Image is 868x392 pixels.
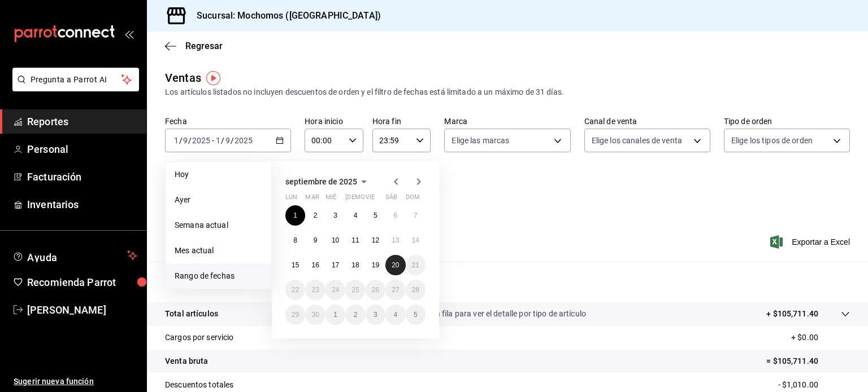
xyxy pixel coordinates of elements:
[731,135,813,146] span: Elige los tipos de orden
[192,136,211,145] input: ----
[354,311,358,319] abbr: 2 de octubre de 2025
[332,261,339,269] abbr: 17 de septiembre de 2025
[366,193,375,205] abbr: viernes
[188,136,192,145] span: /
[791,332,850,343] p: + $0.00
[351,286,359,294] abbr: 25 de septiembre de 2025
[175,245,262,257] span: Mes actual
[305,117,363,125] label: Hora inicio
[175,169,262,180] span: Hoy
[285,175,371,188] button: septiembre de 2025
[372,286,379,294] abbr: 26 de septiembre de 2025
[372,117,431,125] label: Hora fin
[165,275,850,289] p: Resumen
[366,255,385,275] button: 19 de septiembre de 2025
[27,197,137,212] span: Inventarios
[345,205,365,226] button: 4 de septiembre de 2025
[292,286,299,294] abbr: 22 de septiembre de 2025
[175,219,262,231] span: Semana actual
[212,136,214,145] span: -
[385,280,405,300] button: 27 de septiembre de 2025
[393,311,397,319] abbr: 4 de octubre de 2025
[325,205,345,226] button: 3 de septiembre de 2025
[165,355,208,367] p: Venta bruta
[332,286,339,294] abbr: 24 de septiembre de 2025
[345,280,365,300] button: 25 de septiembre de 2025
[366,305,385,325] button: 3 de octubre de 2025
[345,230,365,250] button: 11 de septiembre de 2025
[165,117,291,125] label: Fecha
[225,136,231,145] input: --
[188,9,381,23] h3: Sucursal: Mochomos ([GEOGRAPHIC_DATA])
[392,236,399,244] abbr: 13 de septiembre de 2025
[27,249,123,262] span: Ayuda
[12,68,139,91] button: Pregunta a Parrot AI
[385,205,405,226] button: 6 de septiembre de 2025
[293,236,297,244] abbr: 8 de septiembre de 2025
[305,280,325,300] button: 23 de septiembre de 2025
[366,230,385,250] button: 12 de septiembre de 2025
[285,177,357,186] span: septiembre de 2025
[285,230,305,250] button: 8 de septiembre de 2025
[305,205,325,226] button: 2 de septiembre de 2025
[406,280,426,300] button: 28 de septiembre de 2025
[311,286,319,294] abbr: 23 de septiembre de 2025
[366,280,385,300] button: 26 de septiembre de 2025
[305,305,325,325] button: 30 de septiembre de 2025
[31,74,121,86] span: Pregunta a Parrot AI
[234,136,253,145] input: ----
[293,212,297,219] abbr: 1 de septiembre de 2025
[165,69,201,86] div: Ventas
[345,255,365,275] button: 18 de septiembre de 2025
[231,136,234,145] span: /
[374,311,377,319] abbr: 3 de octubre de 2025
[452,135,509,146] span: Elige las marcas
[285,205,305,226] button: 1 de septiembre de 2025
[584,117,710,125] label: Canal de venta
[406,255,426,275] button: 21 de septiembre de 2025
[414,311,418,319] abbr: 5 de octubre de 2025
[772,235,850,249] button: Exportar a Excel
[412,261,419,269] abbr: 21 de septiembre de 2025
[285,193,297,205] abbr: lunes
[385,193,397,205] abbr: sábado
[206,71,220,85] img: Tooltip marker
[766,355,850,367] p: = $105,711.40
[374,212,377,219] abbr: 5 de septiembre de 2025
[305,255,325,275] button: 16 de septiembre de 2025
[173,136,179,145] input: --
[185,41,223,51] span: Regresar
[27,169,137,184] span: Facturación
[385,230,405,250] button: 13 de septiembre de 2025
[165,308,218,320] p: Total artículos
[305,193,319,205] abbr: martes
[314,212,318,219] abbr: 2 de septiembre de 2025
[372,236,379,244] abbr: 12 de septiembre de 2025
[345,193,412,205] abbr: jueves
[444,117,570,125] label: Marca
[592,135,682,146] span: Elige los canales de venta
[165,332,234,343] p: Cargos por servicio
[345,305,365,325] button: 2 de octubre de 2025
[305,230,325,250] button: 9 de septiembre de 2025
[27,114,137,129] span: Reportes
[27,142,137,157] span: Personal
[325,230,345,250] button: 10 de septiembre de 2025
[165,379,233,391] p: Descuentos totales
[412,236,419,244] abbr: 14 de septiembre de 2025
[221,136,224,145] span: /
[366,205,385,226] button: 5 de septiembre de 2025
[314,236,318,244] abbr: 9 de septiembre de 2025
[124,29,133,38] button: open_drawer_menu
[325,280,345,300] button: 24 de septiembre de 2025
[351,261,359,269] abbr: 18 de septiembre de 2025
[285,280,305,300] button: 22 de septiembre de 2025
[175,194,262,206] span: Ayer
[325,305,345,325] button: 1 de octubre de 2025
[412,286,419,294] abbr: 28 de septiembre de 2025
[333,212,337,219] abbr: 3 de septiembre de 2025
[332,236,339,244] abbr: 10 de septiembre de 2025
[215,136,221,145] input: --
[292,261,299,269] abbr: 15 de septiembre de 2025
